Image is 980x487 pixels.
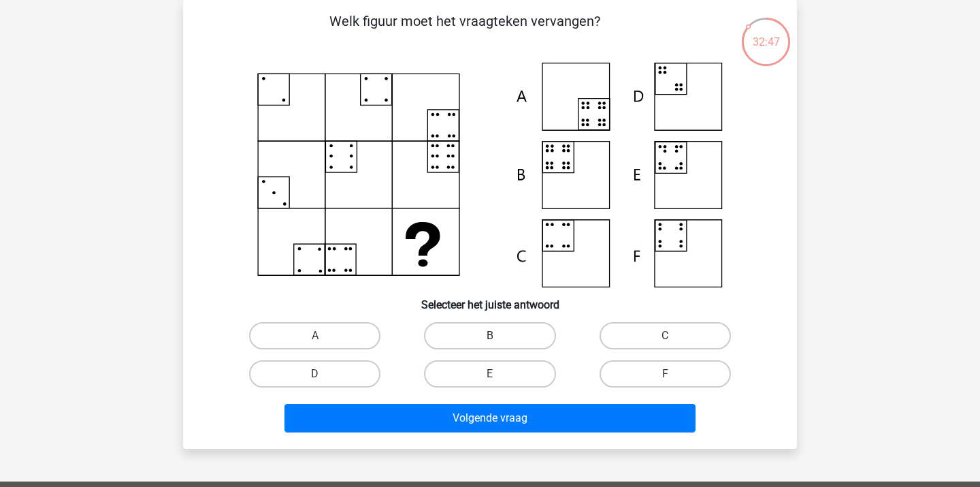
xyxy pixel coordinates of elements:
[284,404,696,433] button: Volgende vraag
[249,322,380,349] label: A
[205,11,724,52] p: Welk figuur moet het vraagteken vervangen?
[424,360,555,388] label: E
[600,322,731,349] label: C
[600,360,731,388] label: F
[205,287,775,311] h6: Selecteer het juiste antwoord
[249,360,380,388] label: D
[424,322,555,349] label: B
[740,16,791,50] div: 32:47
